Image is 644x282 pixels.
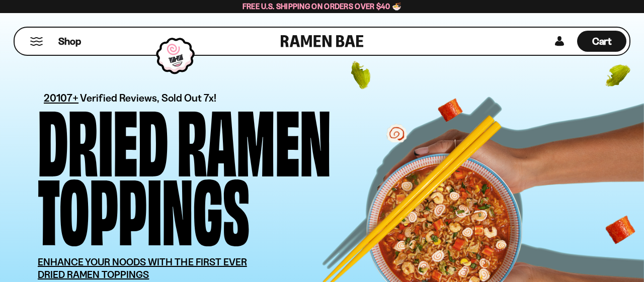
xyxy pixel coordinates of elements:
div: Dried [38,103,168,172]
a: Cart [577,28,626,55]
span: Free U.S. Shipping on Orders over $40 🍜 [243,2,402,11]
div: Ramen [177,103,331,172]
div: Toppings [38,172,250,241]
a: Shop [58,31,81,52]
u: ENHANCE YOUR NOODS WITH THE FIRST EVER DRIED RAMEN TOPPINGS [38,256,247,280]
span: Cart [592,35,612,47]
button: Mobile Menu Trigger [30,37,43,46]
span: Shop [58,35,81,48]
